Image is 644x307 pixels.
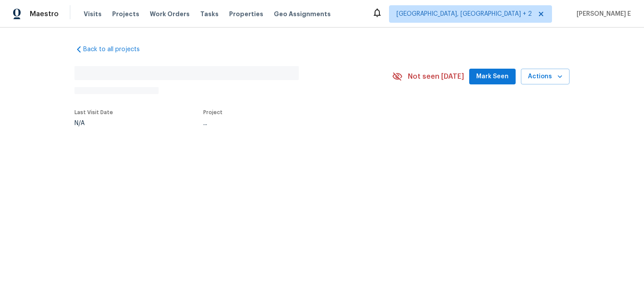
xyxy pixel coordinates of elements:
[476,71,509,82] span: Mark Seen
[203,110,223,115] span: Project
[112,10,139,18] span: Projects
[84,10,102,18] span: Visits
[469,69,516,85] button: Mark Seen
[203,120,372,126] div: ...
[150,10,190,18] span: Work Orders
[521,69,570,85] button: Actions
[408,72,464,81] span: Not seen [DATE]
[528,71,563,82] span: Actions
[74,120,113,126] div: N/A
[74,45,159,54] a: Back to all projects
[573,10,631,18] span: [PERSON_NAME] E
[74,110,113,115] span: Last Visit Date
[229,10,263,18] span: Properties
[274,10,331,18] span: Geo Assignments
[396,10,532,18] span: [GEOGRAPHIC_DATA], [GEOGRAPHIC_DATA] + 2
[30,10,59,18] span: Maestro
[200,11,219,17] span: Tasks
